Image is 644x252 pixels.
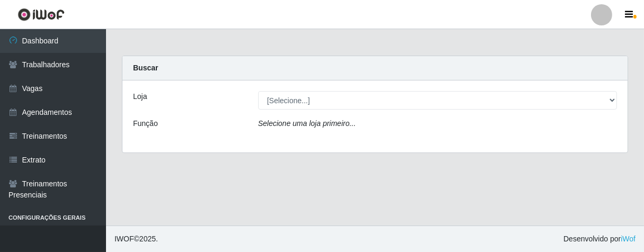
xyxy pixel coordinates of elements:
img: CoreUI Logo [17,8,65,21]
a: iWof [621,235,636,243]
label: Função [133,118,158,129]
i: Selecione uma loja primeiro... [258,119,356,128]
span: Desenvolvido por [563,233,636,245]
strong: Buscar [133,64,158,72]
span: © 2025 . [114,233,158,245]
span: IWOF [114,235,134,243]
label: Loja [133,91,147,102]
